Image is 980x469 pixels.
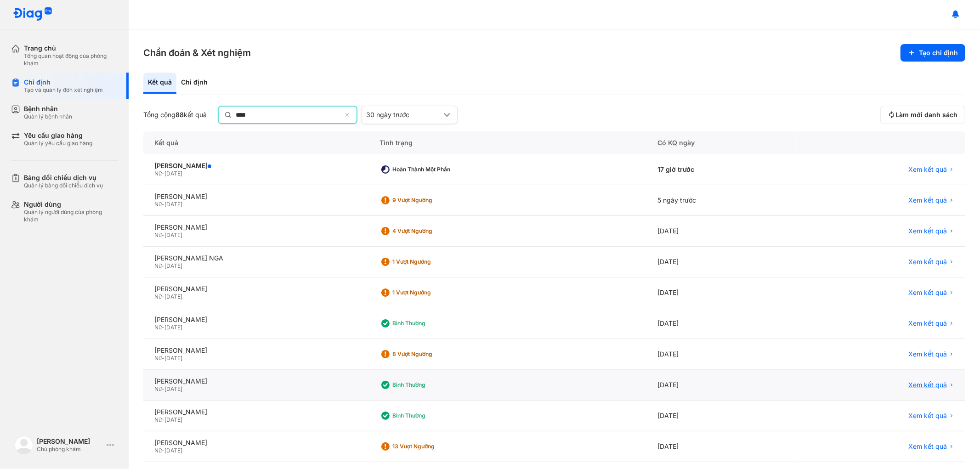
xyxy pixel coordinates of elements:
span: - [162,447,164,454]
span: [DATE] [164,232,182,238]
span: [DATE] [164,355,182,362]
span: Nữ [154,201,162,208]
div: Chỉ định [24,78,103,86]
div: [PERSON_NAME] [154,223,358,232]
div: [DATE] [646,370,797,401]
div: Tình trạng [369,131,647,154]
div: Bảng đối chiếu dịch vụ [24,174,103,182]
div: [DATE] [646,401,797,431]
span: Nữ [154,170,162,177]
div: [DATE] [646,308,797,339]
h3: Chẩn đoán & Xét nghiệm [143,46,251,59]
div: Trang chủ [24,44,118,52]
div: Kết quả [143,131,369,154]
span: Xem kết quả [908,165,947,174]
span: Nữ [154,355,162,362]
div: [PERSON_NAME] [154,439,358,447]
div: [PERSON_NAME] [154,316,358,324]
span: [DATE] [164,385,182,392]
span: - [162,262,164,269]
div: [PERSON_NAME] [154,346,358,355]
span: [DATE] [164,293,182,300]
div: Bình thường [393,412,466,419]
div: 5 ngày trước [646,185,797,216]
div: [PERSON_NAME] [154,408,358,416]
span: - [162,232,164,238]
div: Bình thường [393,381,466,389]
span: [DATE] [164,447,182,454]
div: Quản lý bệnh nhân [24,113,72,120]
img: logo [13,7,52,22]
span: Xem kết quả [908,442,947,451]
div: [PERSON_NAME] [154,285,358,293]
span: - [162,385,164,392]
div: 30 ngày trước [366,111,442,119]
span: [DATE] [164,324,182,331]
div: Bệnh nhân [24,105,72,113]
div: Tổng quan hoạt động của phòng khám [24,52,118,67]
div: 8 Vượt ngưỡng [393,350,466,358]
span: Xem kết quả [908,381,947,389]
span: [DATE] [164,170,182,177]
span: Nữ [154,416,162,423]
span: Nữ [154,232,162,238]
div: Người dùng [24,200,118,209]
div: Yêu cầu giao hàng [24,131,92,140]
span: Nữ [154,293,162,300]
div: 17 giờ trước [646,154,797,185]
span: Xem kết quả [908,412,947,420]
div: Kết quả [143,73,176,94]
div: Tạo và quản lý đơn xét nghiệm [24,86,103,94]
span: Xem kết quả [908,288,947,297]
div: [PERSON_NAME] [37,437,103,446]
span: 88 [176,111,184,119]
span: - [162,355,164,362]
div: 9 Vượt ngưỡng [393,197,466,204]
div: [DATE] [646,431,797,462]
div: Chủ phòng khám [37,446,103,453]
span: - [162,201,164,208]
div: [DATE] [646,247,797,277]
span: Xem kết quả [908,350,947,358]
span: Nữ [154,447,162,454]
span: - [162,170,164,177]
span: Xem kết quả [908,258,947,266]
span: Nữ [154,324,162,331]
div: [DATE] [646,216,797,247]
button: Làm mới danh sách [880,106,965,124]
div: 1 Vượt ngưỡng [393,289,466,296]
div: [DATE] [646,277,797,308]
span: - [162,416,164,423]
div: [PERSON_NAME] [154,192,358,201]
span: Nữ [154,385,162,392]
span: - [162,324,164,331]
div: 1 Vượt ngưỡng [393,258,466,266]
span: [DATE] [164,416,182,423]
div: [DATE] [646,339,797,370]
div: [PERSON_NAME] [154,377,358,385]
div: Tổng cộng kết quả [143,111,207,119]
span: Xem kết quả [908,227,947,235]
div: Chỉ định [176,73,212,94]
span: Nữ [154,262,162,269]
div: 4 Vượt ngưỡng [393,227,466,235]
div: Quản lý yêu cầu giao hàng [24,140,92,147]
button: Tạo chỉ định [901,44,965,62]
div: Có KQ ngày [646,131,797,154]
div: [PERSON_NAME] NGA [154,254,358,262]
span: Xem kết quả [908,196,947,204]
div: Bình thường [393,320,466,327]
img: logo [15,436,33,454]
span: - [162,293,164,300]
div: 13 Vượt ngưỡng [393,443,466,450]
span: Làm mới danh sách [895,111,957,119]
div: Quản lý bảng đối chiếu dịch vụ [24,182,103,189]
span: [DATE] [164,262,182,269]
div: Quản lý người dùng của phòng khám [24,209,118,223]
span: Xem kết quả [908,319,947,328]
div: [PERSON_NAME] [154,162,358,170]
span: [DATE] [164,201,182,208]
div: Hoàn thành một phần [393,166,466,173]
